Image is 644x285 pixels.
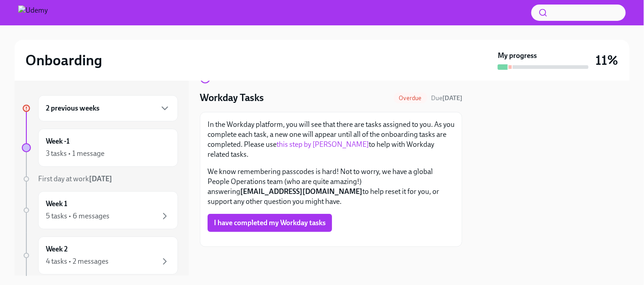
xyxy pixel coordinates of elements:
[89,174,112,183] strong: [DATE]
[18,5,48,20] img: Udemy
[442,94,462,102] strong: [DATE]
[208,167,455,207] p: We know remembering passcodes is hard! Not to worry, we have a global People Operations team (who...
[240,187,362,196] strong: [EMAIL_ADDRESS][DOMAIN_NAME]
[431,94,462,102] span: August 18th, 2025 11:00
[214,218,326,227] span: I have completed my Workday tasks
[277,140,369,149] a: this step by [PERSON_NAME]
[208,214,332,232] button: I have completed my Workday tasks
[498,51,537,61] strong: My progress
[394,95,427,101] span: Overdue
[22,191,178,229] a: Week 15 tasks • 6 messages
[208,120,455,159] p: In the Workday platform, you will see that there are tasks assigned to you. As you complete each ...
[596,52,619,68] h3: 11%
[38,95,178,121] div: 2 previous weeks
[38,174,112,183] span: First day at work
[431,94,462,102] span: Due
[46,256,109,266] div: 4 tasks • 2 messages
[46,149,104,159] div: 3 tasks • 1 message
[22,174,178,184] a: First day at work[DATE]
[46,103,99,113] h6: 2 previous weeks
[200,91,264,105] h4: Workday Tasks
[25,51,102,69] h2: Onboarding
[46,136,69,146] h6: Week -1
[22,129,178,167] a: Week -13 tasks • 1 message
[46,244,68,254] h6: Week 2
[46,211,109,221] div: 5 tasks • 6 messages
[46,199,67,209] h6: Week 1
[22,237,178,275] a: Week 24 tasks • 2 messages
